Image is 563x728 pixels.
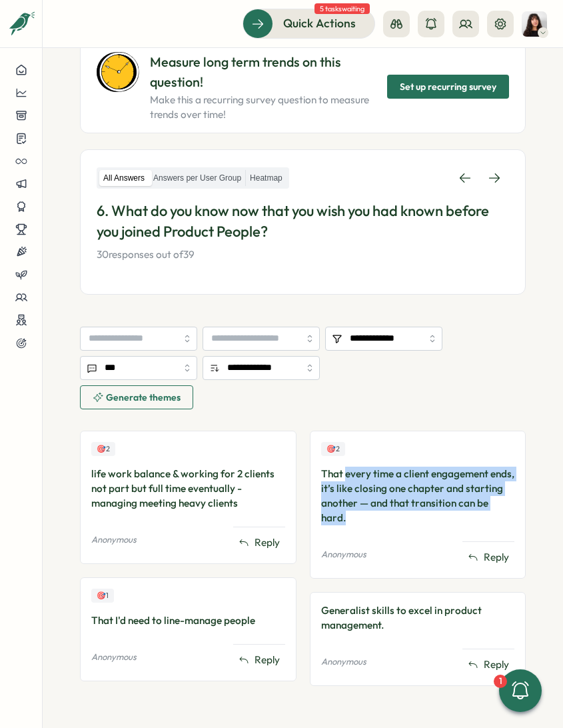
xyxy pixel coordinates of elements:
[233,533,285,553] button: Reply
[91,613,285,628] div: That I'd need to line-manage people
[321,549,366,561] p: Anonymous
[255,653,280,667] span: Reply
[91,534,137,546] p: Anonymous
[149,170,245,187] label: Answers per User Group
[91,589,114,603] div: Upvotes
[387,75,509,99] button: Set up recurring survey
[91,442,115,456] div: Upvotes
[321,442,345,456] div: Upvotes
[233,650,285,670] button: Reply
[321,467,515,525] div: That every time a client engagement ends, it’s like closing one chapter and starting another — an...
[97,201,509,242] p: 6. What do you know now that you wish you had known before you joined Product People?
[246,170,286,187] label: Heatmap
[243,9,375,38] button: Quick Actions
[321,603,515,633] div: Generalist skills to excel in product management.
[80,385,193,409] button: Generate themes
[499,669,542,712] button: 1
[99,170,149,187] label: All Answers
[106,393,181,402] span: Generate themes
[484,550,509,565] span: Reply
[462,655,514,675] button: Reply
[283,15,356,32] span: Quick Actions
[462,547,514,567] button: Reply
[314,3,370,14] span: 5 tasks waiting
[91,467,285,511] div: life work balance & working for 2 clients not part but full time eventually - managing meeting he...
[150,52,382,93] p: Measure long term trends on this question!
[522,11,547,37] img: Kelly Rosa
[400,75,496,98] span: Set up recurring survey
[484,657,509,672] span: Reply
[255,535,280,550] span: Reply
[150,93,382,122] p: Make this a recurring survey question to measure trends over time!
[321,656,366,668] p: Anonymous
[97,247,509,262] p: 30 responses out of 39
[494,675,507,688] div: 1
[91,651,137,663] p: Anonymous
